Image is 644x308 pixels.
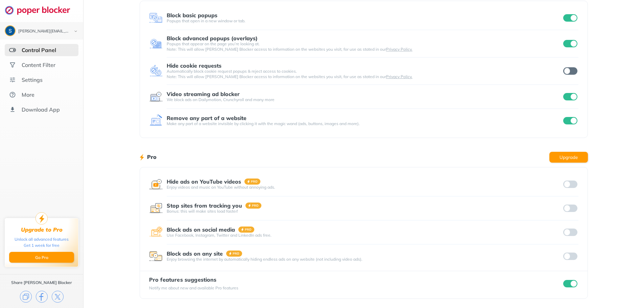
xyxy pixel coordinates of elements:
[149,277,238,283] div: Pro features suggestions
[149,114,163,127] img: feature icon
[18,29,68,34] div: shawncstein@gmail.com
[22,62,55,68] div: Content Filter
[167,69,562,79] div: Automatically block cookie request popups & reject access to cookies. Note: This will allow [PERS...
[226,251,242,257] img: pro-badge.svg
[72,28,80,35] img: chevron-bottom-black.svg
[5,5,77,15] img: logo-webpage.svg
[244,179,261,185] img: pro-badge.svg
[167,251,223,257] div: Block ads on any site
[5,26,15,35] img: ACg8ocIiFFUPZlGbBbpQW7UgkuIOrDmp5S31IP4kh4NbveysCY0v-Q=s96-c
[167,91,240,97] div: Video streaming ad blocker
[149,37,163,50] img: feature icon
[11,280,72,285] div: Share [PERSON_NAME] Blocker
[149,285,238,291] div: Notify me about new and available Pro features
[9,62,16,68] img: social.svg
[167,233,562,238] div: Use Facebook, Instagram, Twitter and LinkedIn ads free.
[36,291,48,303] img: facebook.svg
[140,153,144,161] img: lighting bolt
[386,74,412,79] a: Privacy Policy.
[167,97,562,102] div: We block ads on Dailymotion, Crunchyroll and many more
[9,47,16,53] img: features-selected.svg
[9,252,74,263] button: Go Pro
[9,91,16,98] img: about.svg
[167,179,241,185] div: Hide ads on YouTube videos
[15,236,69,242] div: Unlock all advanced features
[22,106,60,113] div: Download App
[167,227,235,233] div: Block ads on social media
[167,203,242,209] div: Stop sites from tracking you
[24,242,59,248] div: Get 1 week for free
[22,76,43,83] div: Settings
[245,203,262,209] img: pro-badge.svg
[149,202,163,215] img: feature icon
[386,47,412,52] a: Privacy Policy.
[9,106,16,113] img: download-app.svg
[167,18,562,24] div: Popups that open in a new window or tab.
[35,212,48,224] img: upgrade-to-pro.svg
[149,64,163,78] img: feature icon
[149,250,163,263] img: feature icon
[21,227,63,233] div: Upgrade to Pro
[167,41,562,52] div: Popups that appear on the page you’re looking at. Note: This will allow [PERSON_NAME] Blocker acc...
[167,12,217,18] div: Block basic popups
[167,257,562,262] div: Enjoy browsing the internet by automatically hiding endless ads on any website (not including vid...
[149,90,163,103] img: feature icon
[167,209,562,214] div: Bonus: this will make sites load faster!
[20,291,32,303] img: copy.svg
[167,185,562,190] div: Enjoy videos and music on YouTube without annoying ads.
[167,115,246,121] div: Remove any part of a website
[22,91,34,98] div: More
[22,47,56,53] div: Control Panel
[149,177,163,191] img: feature icon
[9,76,16,83] img: settings.svg
[149,11,163,25] img: feature icon
[238,227,255,233] img: pro-badge.svg
[149,226,163,239] img: feature icon
[167,121,562,126] div: Make any part of a website invisible by clicking it with the magic wand (ads, buttons, images and...
[52,291,64,303] img: x.svg
[167,35,258,41] div: Block advanced popups (overlays)
[549,152,588,163] button: Upgrade
[147,152,157,161] h1: Pro
[167,63,221,69] div: Hide cookie requests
